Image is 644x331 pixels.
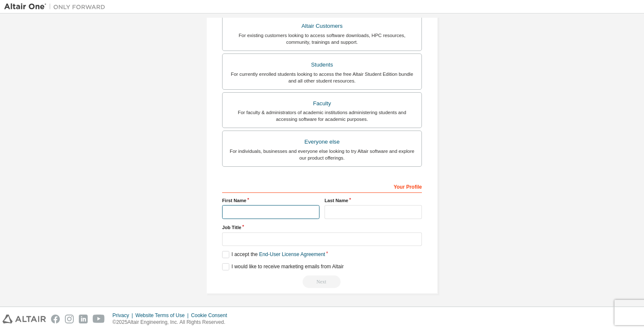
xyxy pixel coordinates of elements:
[228,98,416,109] div: Faculty
[93,315,105,323] img: youtube.svg
[259,251,325,257] a: End-User License Agreement
[113,312,135,319] div: Privacy
[228,71,416,84] div: For currently enrolled students looking to access the free Altair Student Edition bundle and all ...
[222,263,343,270] label: I would like to receive marketing emails from Altair
[222,224,422,231] label: Job Title
[228,20,416,32] div: Altair Customers
[51,315,60,323] img: facebook.svg
[228,148,416,161] div: For individuals, businesses and everyone else looking to try Altair software and explore our prod...
[191,312,232,319] div: Cookie Consent
[222,275,422,288] div: Read and acccept EULA to continue
[325,197,422,204] label: Last Name
[222,197,319,204] label: First Name
[222,251,325,258] label: I accept the
[228,109,416,123] div: For faculty & administrators of academic institutions administering students and accessing softwa...
[228,32,416,45] div: For existing customers looking to access software downloads, HPC resources, community, trainings ...
[222,179,422,193] div: Your Profile
[65,315,74,323] img: instagram.svg
[3,315,46,323] img: altair_logo.svg
[4,3,110,11] img: Altair One
[113,319,232,326] p: © 2025 Altair Engineering, Inc. All Rights Reserved.
[79,315,88,323] img: linkedin.svg
[135,312,191,319] div: Website Terms of Use
[228,136,416,148] div: Everyone else
[228,59,416,71] div: Students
